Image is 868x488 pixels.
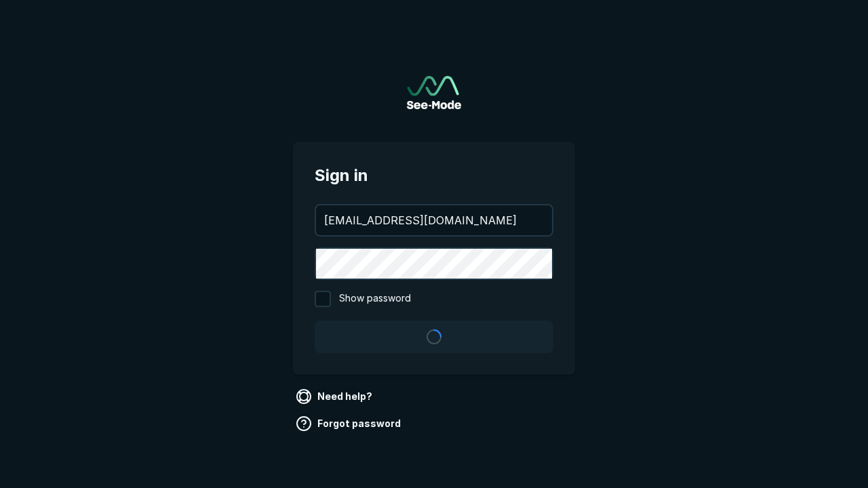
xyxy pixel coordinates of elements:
span: Show password [339,291,411,307]
input: your@email.com [316,205,552,235]
img: See-Mode Logo [407,76,461,109]
a: Go to sign in [407,76,461,109]
span: Sign in [315,163,553,188]
a: Forgot password [293,413,406,434]
a: Need help? [293,386,378,407]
